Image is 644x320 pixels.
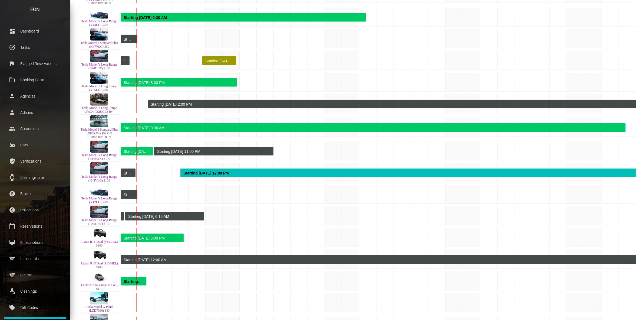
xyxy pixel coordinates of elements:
p: Dashboard [8,27,62,35]
a: card_membership Subscriptions [4,236,66,249]
div: Rented for 47 days, 23 hours by Admin Block . Current status is rental . [121,255,636,264]
img: Tesla Model Y Long Range (A80UHT) [90,206,108,218]
span: $110 [96,287,103,291]
a: Tesla Model Y Long Range (Y44UGL) [81,19,117,27]
div: Starting [DATE] 2:00 PM [151,100,632,109]
div: Starting [DATE] 12:00 AM [124,256,632,264]
a: verified_user Verifications [4,154,66,168]
div: Rented for 4 days, 9 hours by Admin Block . Current status is rental . [121,190,137,199]
span: $120 [104,66,110,70]
a: people Customers [4,122,66,135]
a: task_alt Tasks [4,41,66,54]
a: flag Flagged Reservations [4,57,66,70]
img: Tesla Model 3 Standard Plus (H47VLG) [90,28,108,41]
a: dashboard Dashboard [4,24,66,38]
td: Lucid Air Touring (FIEE43) $110 50EA1TEAXRA002832 [78,270,120,292]
a: Tesla Model Y Long Range (A80UHT) [81,218,117,226]
img: Tesla Model Y Long Range (H44VLG) [90,162,108,174]
td: Rivian R1S Dual (91384EL) $100 7PDSGABA1PN025298 [78,248,120,270]
img: Lucid Air Touring (FIEE43) [90,271,108,283]
span: $40 [105,309,110,312]
div: Rented for 4 days, 15 hours by Admin Block . Current status is rental . [125,212,204,221]
a: paid Billable [4,187,66,201]
a: Tesla Model X Plaid (LZD7096) [86,305,113,312]
a: Tesla Model 3 Long Range AWD (R62UGL) [82,106,117,114]
a: Rivian R1S Dual (91384EL) [81,261,118,265]
a: corporate_fare Booking Portal [4,73,66,87]
span: $100 [96,244,103,247]
span: $89 [104,88,109,92]
div: Starting [DATE] 7:00 PM [205,57,232,65]
a: Lucid Air Touring (FIEE43) [81,283,117,287]
div: Rented for 2 days, 13 hours by Admin Block . Current status is rental . [121,169,136,177]
div: Rented for 151 days by Admin Block . Current status is rental . [148,100,636,108]
img: Tesla Model X Plaid (LZD7096) [90,292,108,305]
p: Flagged Reservations [8,60,62,68]
span: $100 [104,157,110,161]
div: Rented for 30 days, 19 hours by Admin Block . Current status is rental . [121,212,124,221]
div: Rented for 80 days by Raphael Sperlin . Current status is rental . [121,13,366,22]
p: Admins [8,108,62,117]
div: Starting [DATE] 2:30 AM [124,35,133,44]
div: Rented for 8 days by Qian Sun . Current status is rental . [121,78,237,87]
a: calendar_today Reservations [4,219,66,233]
div: Starting [DATE] 6:15 AM [128,212,200,221]
img: Rivian R1S Dual (91384EL) [90,249,108,261]
td: Tesla Model Y Long Range (Y44UGL) $99 7SAYGAEE3PF926450 [78,6,120,28]
p: Gift Codes [8,303,62,312]
strong: Starting [DATE] 9:30 AM [124,15,167,20]
div: Rented for 30 days by Jared Rodman . Current status is confirmed . [180,169,636,177]
div: Rented for 7 days by Jasmin jones . Current status is rental . [121,147,153,156]
a: Tesla Model Y Long Range (H44VLG) [81,175,117,182]
span: $99 ON SUBSCRIPTION [88,131,112,139]
img: Tesla Model Y Long Range (Y44UGL) [90,7,108,19]
td: Tesla Model Y Long Range (E44VXK) $100 7SAYGDEE4NF480274 [78,140,120,162]
span: $99 [104,200,109,204]
img: Tesla Model 3 Long Range AWD (R62UGL) [90,93,108,106]
p: Claims [8,271,62,279]
div: Rented for 30 days by Carlton Cohen . Current status is rental . [121,123,626,132]
div: Rented for 2 days by Kevin Galley . Current status is verified . [202,56,236,65]
td: Tesla Model 3 Long Range (Y55UGL) $89 5YJ3E1EB3PF415744 [78,71,120,93]
span: $100 [96,265,103,269]
a: Tesla Model 3 Standard Plus (D86RJM) [81,128,118,135]
span: $105 [104,222,110,226]
td: Tesla Model Y Long Range (B20UHT) $120 7SAYGDEE3NF386547 [78,50,120,71]
div: Rented for 1 day by Admin Block . Current status is rental . [121,56,130,65]
div: Rented for 1 day, 21 hours by Admin Block . Current status is rental . [121,35,137,43]
div: Starting [DATE] 11:00 PM [157,147,269,156]
a: Tesla Model Y Long Range (E44VXK) [81,153,117,161]
a: drive_eta Cars [4,138,66,152]
div: Rented for 16 days by Gabriele Turchi . Current status is rental . [121,234,184,242]
div: Starting [DATE] 9:30 AM [124,124,621,132]
p: Agencies [8,92,62,100]
td: Tesla Model Y Long Range (H44VLG) $103 7SAYGDEE1NF385929 [78,162,120,183]
img: Tesla Model Y Long Range (Y42UGL) [90,184,108,196]
p: Collections [8,206,62,214]
p: Verifications [8,157,62,165]
strong: Starting [DATE] 12:00 PM [183,171,229,175]
p: Reservations [8,222,62,230]
a: local_offer Gift Codes [4,301,66,314]
a: Tesla Model Y Long Range (B20UHT) [81,63,117,70]
td: Tesla Model 3 Long Range AWD (R62UGL) $94 5YJ3E1EB0NF244061 [78,93,120,115]
img: Tesla Model 3 Standard Plus (D86RJM) [90,115,108,127]
td: Tesla Model 3 Standard Plus (H47VLG) $89 5YJ3E1EA7NF155174 [78,28,120,50]
a: Rivian R1T Dual (Y52UGL) [81,240,118,244]
span: $94 [108,110,113,114]
span: $99 [104,23,109,27]
img: Rivian R1T Dual (Y52UGL) [90,227,108,240]
p: Cars [8,141,62,149]
a: person Admins [4,106,66,119]
a: cleaning_services Cleanings [4,285,66,298]
a: watch Cleaning/Late [4,171,66,184]
a: sports Incidentals [4,252,66,266]
p: Booking Portal [8,76,62,84]
p: Cleanings [8,287,62,295]
p: Subscriptions [8,238,62,247]
div: Starting [DATE] 7:15 AM [124,169,131,177]
a: Tesla Model Y Long Range (Y42UGL) [81,196,117,204]
strong: Starting [DATE] 9:30 AM [124,279,167,284]
div: Rented for 2 days, 3 hours by Scott Burns . Current status is rental . [121,277,146,286]
p: Tasks [8,43,62,51]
